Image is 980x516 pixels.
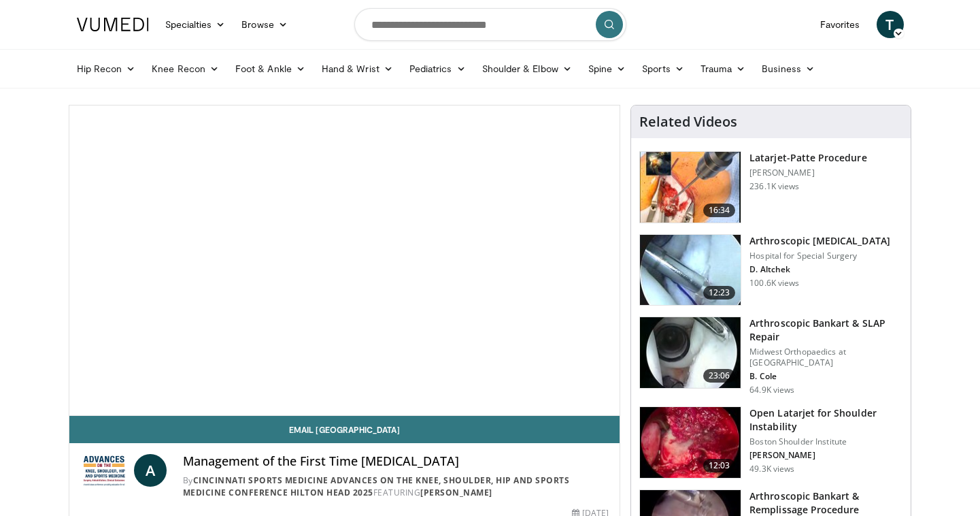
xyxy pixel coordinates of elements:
p: 64.9K views [749,385,794,396]
a: 12:03 Open Latarjet for Shoulder Instability Boston Shoulder Institute [PERSON_NAME] 49.3K views [639,406,902,479]
img: 944938_3.png.150x105_q85_crop-smart_upscale.jpg [640,407,741,478]
p: Boston Shoulder Institute [749,436,902,447]
input: Search topics, interventions [354,8,626,41]
h3: Arthroscopic [MEDICAL_DATA] [749,234,890,248]
span: 12:03 [703,459,736,472]
p: 100.6K views [749,278,799,289]
p: [PERSON_NAME] [749,450,902,461]
span: 12:23 [703,286,736,300]
h4: Management of the First Time [MEDICAL_DATA] [183,454,609,469]
a: Hand & Wrist [314,55,401,82]
a: 12:23 Arthroscopic [MEDICAL_DATA] Hospital for Special Surgery D. Altchek 100.6K views [639,234,902,306]
a: Favorites [812,11,868,38]
img: 617583_3.png.150x105_q85_crop-smart_upscale.jpg [640,152,741,223]
a: Spine [580,55,634,82]
p: [PERSON_NAME] [749,167,866,178]
video-js: Video Player [69,106,620,416]
span: 16:34 [703,204,736,217]
p: 236.1K views [749,181,799,192]
a: Cincinnati Sports Medicine Advances on the Knee, Shoulder, Hip and Sports Medicine Conference Hil... [183,474,570,498]
a: Browse [233,11,296,38]
a: Knee Recon [143,55,227,82]
a: Specialties [157,11,234,38]
a: Hip Recon [69,55,144,82]
img: cole_0_3.png.150x105_q85_crop-smart_upscale.jpg [640,317,741,388]
a: 23:06 Arthroscopic Bankart & SLAP Repair Midwest Orthopaedics at [GEOGRAPHIC_DATA] B. Cole 64.9K ... [639,317,902,396]
img: VuMedi Logo [77,18,149,31]
span: 23:06 [703,369,736,383]
a: T [877,11,904,38]
p: Hospital for Special Surgery [749,251,890,261]
a: 16:34 Latarjet-Patte Procedure [PERSON_NAME] 236.1K views [639,151,902,223]
img: 10039_3.png.150x105_q85_crop-smart_upscale.jpg [640,235,741,306]
a: Trauma [692,55,754,82]
img: Cincinnati Sports Medicine Advances on the Knee, Shoulder, Hip and Sports Medicine Conference Hil... [80,454,129,487]
h3: Latarjet-Patte Procedure [749,151,866,165]
p: 49.3K views [749,464,794,474]
a: Shoulder & Elbow [474,55,580,82]
a: Sports [634,55,692,82]
h3: Open Latarjet for Shoulder Instability [749,406,902,434]
a: Email [GEOGRAPHIC_DATA] [69,416,620,443]
a: [PERSON_NAME] [420,487,492,498]
p: B. Cole [749,371,902,382]
h3: Arthroscopic Bankart & SLAP Repair [749,317,902,344]
h4: Related Videos [639,114,737,130]
a: A [134,454,167,487]
div: By FEATURING [183,474,609,499]
a: Business [754,55,823,82]
p: D. Altchek [749,264,890,275]
a: Pediatrics [401,55,474,82]
p: Midwest Orthopaedics at [GEOGRAPHIC_DATA] [749,346,902,368]
a: Foot & Ankle [227,55,314,82]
